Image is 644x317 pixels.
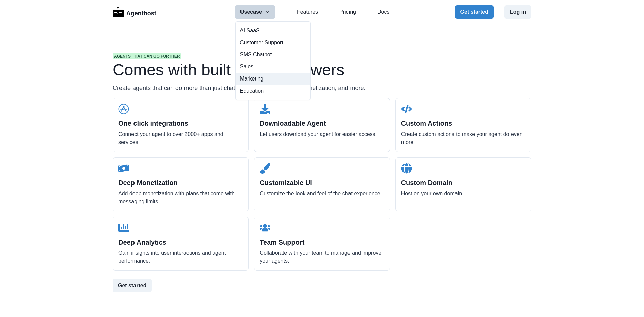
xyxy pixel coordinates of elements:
[236,85,310,97] button: Education
[260,238,384,246] h2: Team Support
[401,190,526,198] p: Host on your own domain.
[118,179,243,187] h2: Deep Monetization
[236,24,310,37] button: AI SaaS
[297,8,318,16] a: Features
[260,249,384,265] p: Collaborate with your team to manage and improve your agents.
[113,53,181,59] span: Agents that can go further
[401,179,526,187] h2: Custom Domain
[504,5,531,19] button: Log in
[118,190,243,206] p: Add deep monetization with plans that come with messaging limits.
[236,61,310,73] button: Sales
[113,7,124,17] img: Logo
[236,49,310,61] a: SMS Chatbot
[118,249,243,265] p: Gain insights into user interactions and agent performance.
[118,130,243,146] p: Connect your agent to over 2000+ apps and services.
[113,279,152,292] button: Get started
[401,130,526,146] p: Create custom actions to make your agent do even more.
[260,130,384,138] p: Let users download your agent for easier access.
[260,179,384,187] h2: Customizable UI
[377,8,389,16] a: Docs
[113,62,531,78] h1: Comes with built in superpowers
[118,238,243,246] h2: Deep Analytics
[118,119,243,127] h2: One click integrations
[339,8,356,16] a: Pricing
[401,119,526,127] h2: Custom Actions
[113,6,156,18] a: LogoAgenthost
[455,5,494,19] button: Get started
[126,6,156,18] p: Agenthost
[260,119,384,127] h2: Downloadable Agent
[113,84,531,93] p: Create agents that can do more than just chat, with integrations, deep monetization, and more.
[236,37,310,49] button: Customer Support
[236,73,310,85] button: Marketing
[260,190,384,198] p: Customize the look and feel of the chat experience.
[113,279,531,292] a: Get started
[235,5,275,19] button: Usecase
